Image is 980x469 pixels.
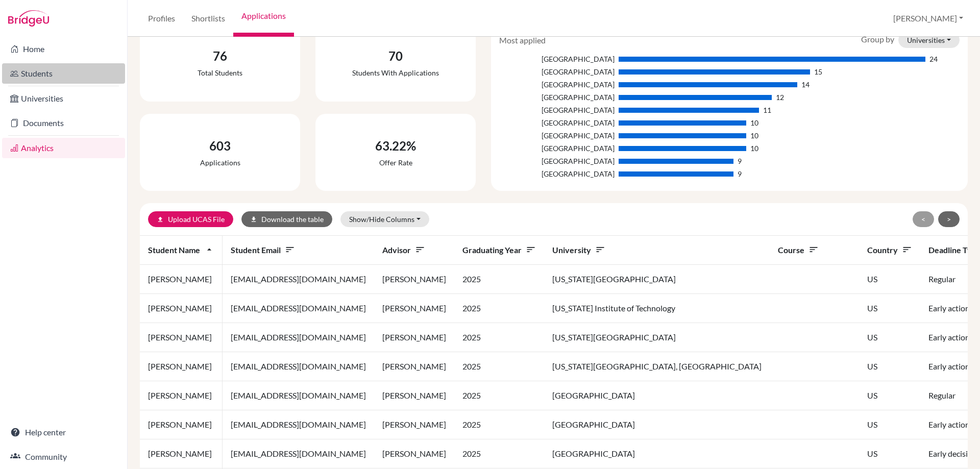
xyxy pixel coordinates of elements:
i: sort [902,244,912,255]
div: 9 [738,168,742,179]
i: sort [595,244,605,255]
a: Students [2,63,125,84]
td: [US_STATE][GEOGRAPHIC_DATA] [544,323,770,352]
td: 2025 [454,410,544,439]
div: 63.22% [375,137,416,155]
div: Students with applications [352,67,439,78]
td: [PERSON_NAME] [374,381,454,410]
div: [GEOGRAPHIC_DATA] [499,79,614,90]
div: 76 [198,47,242,65]
div: [GEOGRAPHIC_DATA] [499,156,614,166]
span: Student email [231,245,295,255]
div: Applications [200,157,240,168]
div: 10 [750,130,758,141]
td: [EMAIL_ADDRESS][DOMAIN_NAME] [223,439,374,468]
td: [PERSON_NAME] [140,410,223,439]
td: [PERSON_NAME] [140,265,223,294]
td: [GEOGRAPHIC_DATA] [544,381,770,410]
i: sort [415,244,425,255]
td: 2025 [454,352,544,381]
div: 603 [200,137,240,155]
td: [PERSON_NAME] [140,323,223,352]
td: 2025 [454,294,544,323]
td: [PERSON_NAME] [374,352,454,381]
button: Universities [898,32,960,48]
i: download [250,216,257,223]
td: [EMAIL_ADDRESS][DOMAIN_NAME] [223,265,374,294]
a: Help center [2,422,125,442]
i: sort [526,244,536,255]
a: Community [2,447,125,467]
td: [EMAIL_ADDRESS][DOMAIN_NAME] [223,381,374,410]
td: [US_STATE] Institute of Technology [544,294,770,323]
td: [PERSON_NAME] [140,352,223,381]
div: Most applied [492,34,553,46]
button: Show/Hide Columns [340,211,429,227]
td: [PERSON_NAME] [374,265,454,294]
button: [PERSON_NAME] [889,9,968,28]
td: [PERSON_NAME] [374,439,454,468]
div: [GEOGRAPHIC_DATA] [499,168,614,179]
span: Course [778,245,819,255]
div: 15 [814,66,822,77]
td: [PERSON_NAME] [140,381,223,410]
div: [GEOGRAPHIC_DATA] [499,66,614,77]
div: 10 [750,143,758,154]
i: sort [285,244,295,255]
td: US [859,352,920,381]
td: US [859,439,920,468]
div: [GEOGRAPHIC_DATA] [499,117,614,128]
td: US [859,265,920,294]
td: 2025 [454,323,544,352]
div: 12 [776,92,784,103]
a: Home [2,39,125,59]
div: 11 [763,105,771,115]
td: [EMAIL_ADDRESS][DOMAIN_NAME] [223,323,374,352]
button: < [913,211,934,227]
div: 24 [929,54,938,64]
button: downloadDownload the table [241,211,332,227]
td: [PERSON_NAME] [374,410,454,439]
td: [EMAIL_ADDRESS][DOMAIN_NAME] [223,410,374,439]
button: > [938,211,960,227]
span: University [552,245,605,255]
td: [PERSON_NAME] [374,323,454,352]
img: Bridge-U [8,10,49,27]
div: [GEOGRAPHIC_DATA] [499,54,614,64]
td: 2025 [454,265,544,294]
td: 2025 [454,439,544,468]
i: sort [808,244,819,255]
div: Total students [198,67,242,78]
span: Advisor [382,245,425,255]
span: Country [867,245,912,255]
td: US [859,381,920,410]
div: [GEOGRAPHIC_DATA] [499,105,614,115]
div: 9 [738,156,742,166]
td: US [859,323,920,352]
td: [US_STATE][GEOGRAPHIC_DATA], [GEOGRAPHIC_DATA] [544,352,770,381]
td: US [859,410,920,439]
td: [EMAIL_ADDRESS][DOMAIN_NAME] [223,352,374,381]
div: [GEOGRAPHIC_DATA] [499,143,614,154]
span: Student name [148,245,214,255]
div: [GEOGRAPHIC_DATA] [499,92,614,103]
span: Graduating year [462,245,536,255]
i: arrow_drop_up [204,244,214,255]
div: 70 [352,47,439,65]
a: Analytics [2,138,125,158]
td: [GEOGRAPHIC_DATA] [544,439,770,468]
div: Offer rate [375,157,416,168]
td: US [859,294,920,323]
td: [PERSON_NAME] [140,439,223,468]
td: [GEOGRAPHIC_DATA] [544,410,770,439]
a: uploadUpload UCAS File [148,211,233,227]
td: 2025 [454,381,544,410]
a: Universities [2,88,125,109]
i: upload [157,216,164,223]
td: [PERSON_NAME] [140,294,223,323]
div: 10 [750,117,758,128]
div: Group by [853,32,967,48]
a: Documents [2,113,125,133]
div: 14 [801,79,810,90]
td: [EMAIL_ADDRESS][DOMAIN_NAME] [223,294,374,323]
